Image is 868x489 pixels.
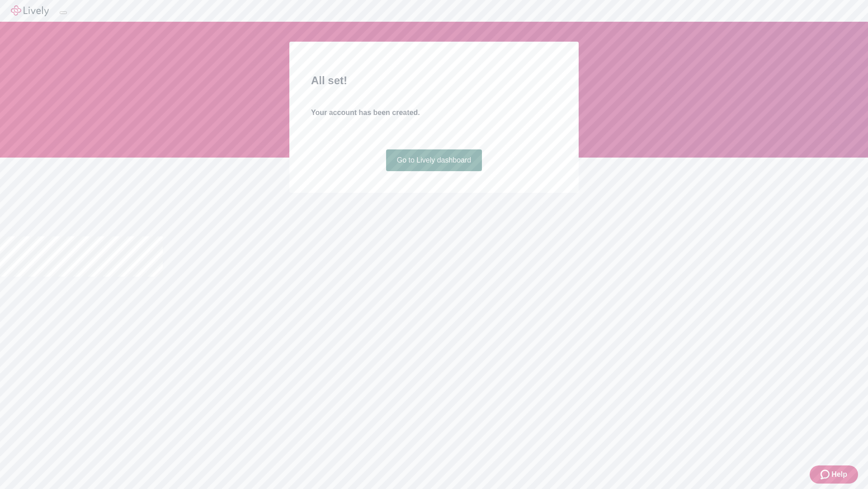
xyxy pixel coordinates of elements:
[60,11,67,14] button: Log out
[386,149,482,171] a: Go to Lively dashboard
[311,72,557,89] h2: All set!
[831,469,847,480] span: Help
[810,465,858,484] button: Zendesk support iconHelp
[311,107,557,118] h4: Your account has been created.
[11,5,49,16] img: Lively
[821,469,831,480] svg: Zendesk support icon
